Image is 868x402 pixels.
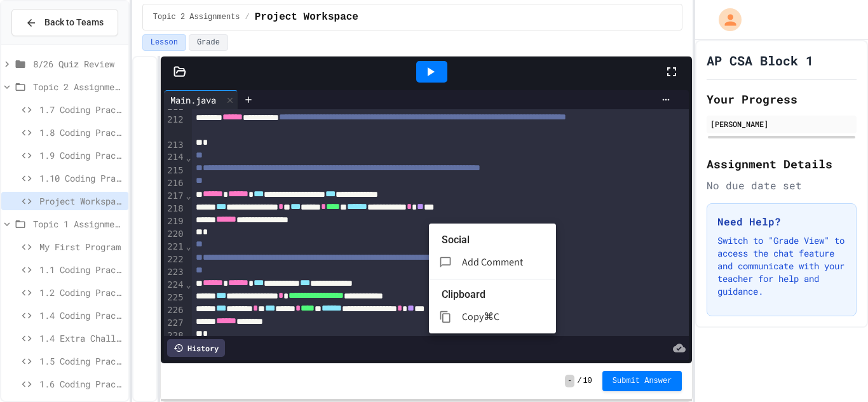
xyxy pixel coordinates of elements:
span: Fold line [186,152,192,163]
span: - [565,375,574,387]
span: Topic 1 Assignments [33,217,123,231]
div: 222 [164,253,185,266]
div: 215 [164,164,185,177]
span: Topic 2 Assignments [33,80,123,93]
div: 217 [164,190,185,203]
div: Main.java [164,93,222,107]
span: Fold line [186,241,192,251]
h2: Your Progress [707,90,857,108]
div: 228 [164,330,185,342]
span: 1.5 Coding Practice [39,354,123,368]
li: Clipboard [442,285,556,305]
span: Copy [462,310,484,323]
span: 1.6 Coding Practice [39,377,123,391]
h1: AP CSA Block 1 [707,51,813,69]
button: Lesson [142,34,186,51]
span: Add Comment [462,255,523,269]
div: 224 [164,279,185,291]
span: My First Program [39,240,123,253]
div: 221 [164,241,185,253]
span: 1.2 Coding Practice [39,286,123,299]
div: No due date set [707,178,857,193]
h3: Need Help? [717,214,846,229]
div: 225 [164,291,185,304]
span: Back to Teams [44,16,104,29]
div: 226 [164,304,185,317]
h2: Assignment Details [707,155,857,173]
div: 212 [164,114,185,139]
span: Submit Answer [613,376,672,386]
span: 10 [583,376,592,386]
span: Project Workspace [39,194,123,208]
span: 1.9 Coding Practice [39,149,123,162]
li: Social [442,230,556,250]
button: Grade [189,34,228,51]
div: 218 [164,203,185,215]
div: 223 [164,266,185,279]
span: / [245,12,250,22]
div: 213 [164,139,185,152]
div: 227 [164,317,185,330]
p: Switch to "Grade View" to access the chat feature and communicate with your teacher for help and ... [717,234,846,298]
span: 1.10 Coding Practice [39,171,123,185]
span: Project Workspace [255,10,358,25]
span: 1.4 Extra Challenge Problem [39,332,123,345]
span: / [577,376,581,386]
p: ⌘C [484,309,499,325]
span: 1.4 Coding Practice [39,309,123,322]
span: 8/26 Quiz Review [33,57,123,70]
span: Fold line [186,279,192,290]
div: 219 [164,215,185,228]
div: History [167,339,225,357]
div: 220 [164,228,185,241]
span: 1.1 Coding Practice [39,263,123,276]
span: 1.7 Coding Practice [39,103,123,116]
span: 1.8 Coding Practice [39,126,123,139]
div: 214 [164,151,185,164]
span: Topic 2 Assignments [153,12,240,22]
div: 216 [164,177,185,190]
span: Fold line [186,191,192,201]
div: [PERSON_NAME] [710,118,853,130]
div: My Account [705,5,745,34]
